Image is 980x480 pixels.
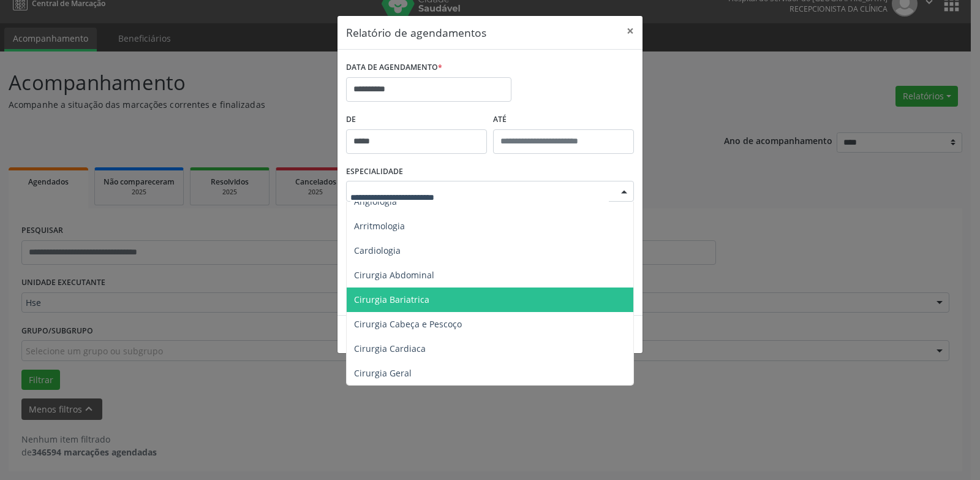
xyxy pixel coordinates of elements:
[354,367,412,379] span: Cirurgia Geral
[346,110,487,129] label: De
[346,162,403,181] label: ESPECIALIDADE
[346,25,486,40] h5: Relatório de agendamentos
[354,196,397,207] span: Angiologia
[354,220,405,232] span: Arritmologia
[493,110,634,129] label: ATÉ
[354,343,426,354] span: Cirurgia Cardiaca
[618,16,643,46] button: Close
[354,294,429,305] span: Cirurgia Bariatrica
[354,318,462,330] span: Cirurgia Cabeça e Pescoço
[346,58,442,77] label: DATA DE AGENDAMENTO
[354,245,401,256] span: Cardiologia
[354,269,434,281] span: Cirurgia Abdominal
